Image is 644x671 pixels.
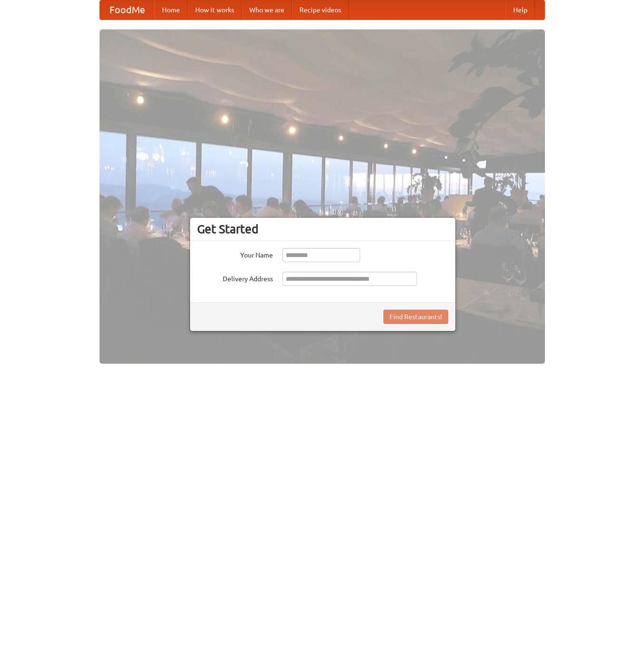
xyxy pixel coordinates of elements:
[506,0,535,19] a: Help
[100,0,154,19] a: FoodMe
[383,310,448,324] button: Find Restaurants!
[242,0,292,19] a: Who we are
[292,0,349,19] a: Recipe videos
[188,0,242,19] a: How it works
[197,248,273,260] label: Your Name
[154,0,188,19] a: Home
[197,272,273,284] label: Delivery Address
[197,222,448,236] h3: Get Started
